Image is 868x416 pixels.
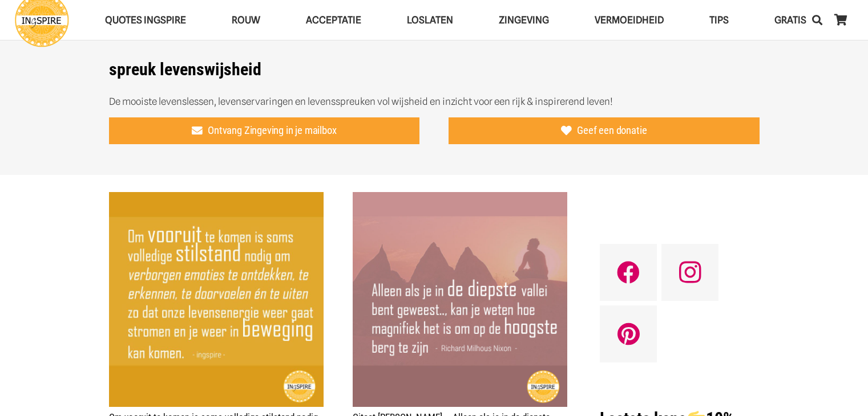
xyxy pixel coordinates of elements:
[476,6,572,35] a: ZingevingZingeving Menu
[109,192,324,406] img: Citaat groei - Om vooruit te komen is soms volledige stilstand nodig.. - quote van ingspire
[283,6,384,35] a: AcceptatieAcceptatie Menu
[353,192,567,406] img: Alleen als je in de diepste vallei bent geweest - spreuken op ingspire over veerkracht
[232,14,260,26] span: ROUW
[105,14,186,26] span: QUOTES INGSPIRE
[449,117,760,145] a: Geef een donatie
[109,59,613,80] h1: spreuk levenswijsheid
[752,6,829,35] a: GRATISGRATIS Menu
[687,6,752,35] a: TIPSTIPS Menu
[109,95,613,109] p: De mooiste levenslessen, levenservaringen en levensspreuken vol wijsheid en inzicht voor een rijk...
[208,125,336,137] span: Ontvang Zingeving in je mailbox
[109,192,324,406] a: Om vooruit te komen is soms volledige stilstand nodig
[407,14,453,26] span: Loslaten
[774,14,806,26] span: GRATIS
[209,6,283,35] a: ROUWROUW Menu
[709,14,729,26] span: TIPS
[109,117,420,145] a: Ontvang Zingeving in je mailbox
[306,14,361,26] span: Acceptatie
[499,14,549,26] span: Zingeving
[353,192,567,406] a: Citaat Nixon – Alleen als je in de diepste vallei bent geweest, kan je weten hoe magnifiek..
[82,6,209,35] a: QUOTES INGSPIREQUOTES INGSPIRE Menu
[661,244,718,301] a: Instagram
[384,6,476,35] a: LoslatenLoslaten Menu
[600,305,657,362] a: Pinterest
[577,125,647,137] span: Geef een donatie
[806,6,829,34] a: Zoeken
[572,6,687,35] a: VERMOEIDHEIDVERMOEIDHEID Menu
[595,14,664,26] span: VERMOEIDHEID
[600,244,657,301] a: Facebook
